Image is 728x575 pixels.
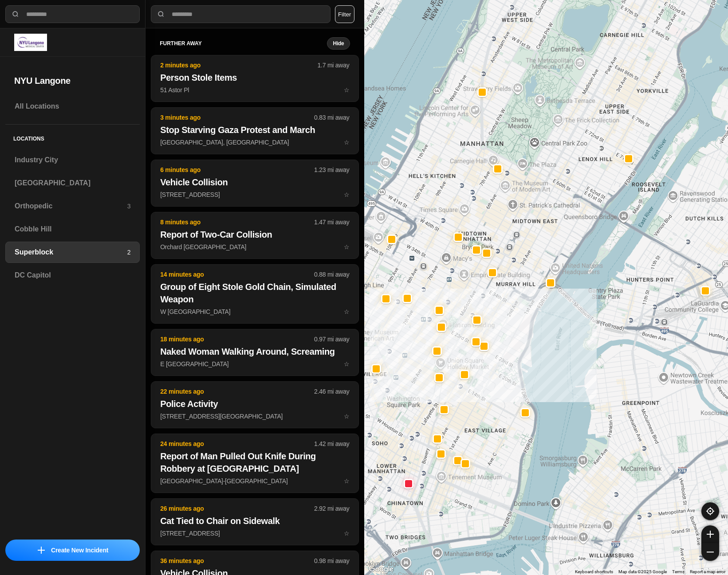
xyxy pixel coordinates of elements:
[5,242,140,263] a: Superblock2
[5,149,140,171] a: Industry City
[15,155,130,165] h3: Industry City
[14,74,131,87] h2: NYU Langone
[151,412,358,420] a: 22 minutes ago2.46 mi awayPolice Activity[STREET_ADDRESS][GEOGRAPHIC_DATA]star
[151,138,358,146] a: 3 minutes ago0.83 mi awayStop Starving Gaza Protest and March[GEOGRAPHIC_DATA], [GEOGRAPHIC_DATA]...
[314,270,349,279] p: 0.88 mi away
[14,34,47,51] img: logo
[707,531,714,538] img: zoom-in
[314,165,349,174] p: 1.23 mi away
[160,218,314,227] p: 8 minutes ago
[160,387,314,396] p: 22 minutes ago
[344,191,350,198] span: star
[160,113,314,122] p: 3 minutes ago
[344,360,350,368] span: star
[314,439,349,448] p: 1.42 mi away
[701,525,719,543] button: zoom-in
[333,40,344,47] small: Hide
[151,86,358,94] a: 2 minutes ago1.7 mi awayPerson Stole Items51 Astor Plstar
[151,329,358,376] button: 18 minutes ago0.97 mi awayNaked Woman Walking Around, ScreamingE [GEOGRAPHIC_DATA]star
[335,5,354,23] button: Filter
[160,40,327,47] h5: further away
[160,86,349,94] p: 51 Astor Pl
[344,308,350,315] span: star
[15,101,130,112] h3: All Locations
[160,439,314,448] p: 24 minutes ago
[151,308,358,315] a: 14 minutes ago0.88 mi awayGroup of Eight Stole Gold Chain, Simulated WeaponW [GEOGRAPHIC_DATA]star
[160,71,349,84] h2: Person Stole Items
[701,502,719,520] button: recenter
[151,529,358,537] a: 26 minutes ago2.92 mi awayCat Tied to Chair on Sidewalk[STREET_ADDRESS]star
[160,504,314,513] p: 26 minutes ago
[5,196,140,217] a: Orthopedic3
[160,360,349,368] p: E [GEOGRAPHIC_DATA]
[575,569,613,575] button: Keyboard shortcuts
[160,412,349,421] p: [STREET_ADDRESS][GEOGRAPHIC_DATA]
[314,556,349,565] p: 0.98 mi away
[11,10,20,19] img: search
[160,398,349,410] h2: Police Activity
[706,507,714,515] img: recenter
[151,55,358,102] button: 2 minutes ago1.7 mi awayPerson Stole Items51 Astor Plstar
[160,176,349,188] h2: Vehicle Collision
[314,113,349,122] p: 0.83 mi away
[160,190,349,199] p: [STREET_ADDRESS]
[151,212,358,259] button: 8 minutes ago1.47 mi awayReport of Two-Car CollisionOrchard [GEOGRAPHIC_DATA]star
[157,10,165,19] img: search
[344,139,350,146] span: star
[344,530,350,537] span: star
[15,201,127,211] h3: Orthopedic
[160,138,349,147] p: [GEOGRAPHIC_DATA], [GEOGRAPHIC_DATA]
[127,202,131,211] p: 3
[15,270,130,281] h3: DC Capitol
[160,477,349,485] p: [GEOGRAPHIC_DATA]-[GEOGRAPHIC_DATA]
[160,345,349,358] h2: Naked Woman Walking Around, Screaming
[38,547,45,554] img: icon
[314,218,349,227] p: 1.47 mi away
[5,265,140,286] a: DC Capitol
[160,529,349,538] p: [STREET_ADDRESS]
[701,543,719,561] button: zoom-out
[160,243,349,251] p: Orchard [GEOGRAPHIC_DATA]
[160,165,314,174] p: 6 minutes ago
[15,224,130,235] h3: Cobble Hill
[160,335,314,344] p: 18 minutes ago
[5,219,140,240] a: Cobble Hill
[51,546,108,555] p: Create New Incident
[344,86,350,94] span: star
[160,450,349,475] h2: Report of Man Pulled Out Knife During Robbery at [GEOGRAPHIC_DATA]
[5,96,140,117] a: All Locations
[314,335,349,344] p: 0.97 mi away
[160,124,349,136] h2: Stop Starving Gaza Protest and March
[151,243,358,250] a: 8 minutes ago1.47 mi awayReport of Two-Car CollisionOrchard [GEOGRAPHIC_DATA]star
[5,540,140,561] button: iconCreate New Incident
[160,61,317,70] p: 2 minutes ago
[15,178,130,188] h3: [GEOGRAPHIC_DATA]
[344,243,350,250] span: star
[15,247,127,258] h3: Superblock
[127,248,131,257] p: 2
[314,504,349,513] p: 2.92 mi away
[5,125,140,149] h5: Locations
[160,307,349,316] p: W [GEOGRAPHIC_DATA]
[366,563,396,575] a: Open this area in Google Maps (opens a new window)
[151,191,358,198] a: 6 minutes ago1.23 mi awayVehicle Collision[STREET_ADDRESS]star
[151,498,358,545] button: 26 minutes ago2.92 mi awayCat Tied to Chair on Sidewalk[STREET_ADDRESS]star
[327,37,350,50] button: Hide
[151,381,358,428] button: 22 minutes ago2.46 mi awayPolice Activity[STREET_ADDRESS][GEOGRAPHIC_DATA]star
[160,515,349,527] h2: Cat Tied to Chair on Sidewalk
[160,228,349,241] h2: Report of Two-Car Collision
[344,477,350,485] span: star
[618,569,667,574] span: Map data ©2025 Google
[160,270,314,279] p: 14 minutes ago
[672,569,685,574] a: Terms
[344,413,350,420] span: star
[366,563,396,575] img: Google
[151,264,358,324] button: 14 minutes ago0.88 mi awayGroup of Eight Stole Gold Chain, Simulated WeaponW [GEOGRAPHIC_DATA]star
[160,556,314,565] p: 36 minutes ago
[151,107,358,154] button: 3 minutes ago0.83 mi awayStop Starving Gaza Protest and March[GEOGRAPHIC_DATA], [GEOGRAPHIC_DATA]...
[314,387,349,396] p: 2.46 mi away
[151,434,358,493] button: 24 minutes ago1.42 mi awayReport of Man Pulled Out Knife During Robbery at [GEOGRAPHIC_DATA][GEOG...
[151,160,358,207] button: 6 minutes ago1.23 mi awayVehicle Collision[STREET_ADDRESS]star
[151,360,358,368] a: 18 minutes ago0.97 mi awayNaked Woman Walking Around, ScreamingE [GEOGRAPHIC_DATA]star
